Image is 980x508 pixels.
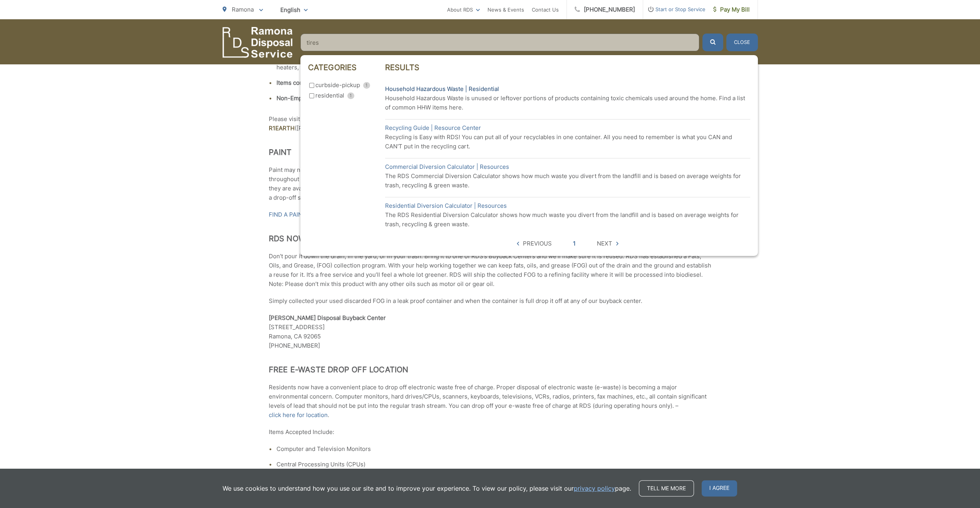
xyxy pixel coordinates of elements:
[702,34,723,51] button: Submit the search query.
[308,63,385,72] h3: Categories
[385,63,750,72] h3: Results
[309,93,314,98] input: residential 1
[269,234,712,243] h2: RDS Now Recycles Cooking Oil!
[385,133,750,151] p: Recycling is Easy with RDS! You can put all of your recyclables in one container. All you need to...
[300,34,699,51] input: Search
[447,5,480,14] a: About RDS
[276,78,712,87] li: – Gauges, thermometers, thermostats, and switches
[702,480,737,496] span: I agree
[385,210,750,229] p: The RDS Residential Diversion Calculator shows how much waste you divert from the landfill and is...
[726,34,758,51] button: Close
[232,6,254,13] span: Ramona
[385,172,750,190] p: The RDS Commercial Diversion Calculator shows how much waste you divert from the landfill and is ...
[347,93,354,99] span: 1
[713,5,750,14] span: Pay My Bill
[315,81,360,90] span: curbside-pickup
[269,313,712,350] p: [STREET_ADDRESS] Ramona, CA 92065 [PHONE_NUMBER]
[269,165,712,202] p: Paint may not be placed out for curbside collection or disposed of in a bin/container meant for s...
[269,427,712,437] p: Items Accepted Include:
[269,383,712,420] p: Residents now have a convenient place to drop off electronic waste free of charge. Proper disposa...
[223,484,631,493] p: We use cookies to understand how you use our site and to improve your experience. To view our pol...
[487,5,524,14] a: News & Events
[573,239,576,248] a: 1
[269,296,712,306] p: Simply collected your used discarded FOG in a leak proof container and when the container is full...
[574,484,615,493] a: privacy policy
[523,239,552,248] span: Previous
[269,314,386,321] strong: [PERSON_NAME] Disposal Buyback Center
[269,148,712,157] h2: Paint
[363,82,370,89] span: 1
[385,162,509,172] a: Commercial Diversion Calculator | Resources
[639,480,694,496] a: Tell me more
[269,365,712,374] h2: Free E-Waste Drop Off Location
[276,79,346,86] strong: Items containing Mercury
[269,114,712,133] p: Please visit the website or call the County Household Hazardous Waste and Recycling Toll-Free Hot...
[269,210,390,219] a: Find a PaintCare drop-off location
[532,5,559,14] a: Contact Us
[597,239,612,248] span: Next
[385,84,499,94] a: Household Hazardous Waste | Residential
[269,410,328,420] a: click here for location
[276,460,712,469] li: Central Processing Units (CPUs)
[309,83,314,88] input: curbside-pickup 1
[315,91,344,100] span: residential
[385,201,507,210] a: Residential Diversion Calculator | Resources
[269,252,712,289] p: Don’t pour it down the drain, in the yard, or in your trash. Bring it to one of RDS’s Buyback Cen...
[276,444,712,454] li: Computer and Television Monitors
[385,94,750,112] p: Household Hazardous Waste is unused or leftover portions of products containing toxic chemicals u...
[276,94,712,103] li: – cans that are labeled with TOXIC or FLAMMABLE that are not empty
[223,27,293,58] a: EDCD logo. Return to the homepage.
[275,3,313,17] span: English
[385,123,481,133] a: Recycling Guide | Resource Center
[276,94,434,102] strong: Non-Empty aerosol cans that contain hazardous materials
